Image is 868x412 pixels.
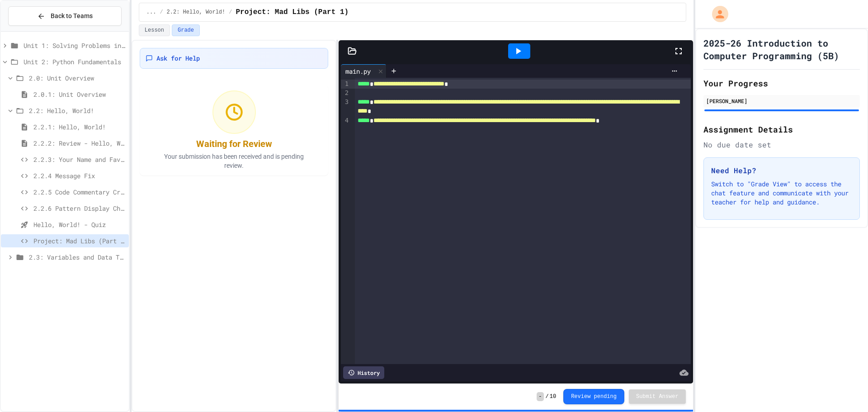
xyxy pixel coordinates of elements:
span: Unit 1: Solving Problems in Computer Science [24,41,125,50]
h2: Assignment Details [703,123,860,136]
div: main.py [341,64,387,78]
span: 2.2.6 Pattern Display Challenge [33,204,125,213]
div: 2 [341,89,350,98]
span: 2.2.1: Hello, World! [33,122,125,132]
span: 2.2.5 Code Commentary Creator [33,187,125,197]
span: 10 [550,393,556,400]
h1: 2025-26 Introduction to Computer Programming (5B) [703,37,860,62]
span: 2.2: Hello, World! [29,106,125,115]
h2: Your Progress [703,77,860,90]
button: Lesson [139,24,170,36]
span: Project: Mad Libs (Part 1) [236,7,349,18]
div: 3 [341,98,350,116]
button: Grade [172,24,200,36]
span: Hello, World! - Quiz [33,220,125,229]
p: Switch to "Grade View" to access the chat feature and communicate with your teacher for help and ... [711,180,852,207]
div: History [343,366,384,379]
span: - [537,392,543,401]
span: / [160,9,163,16]
button: Back to Teams [8,6,122,26]
div: Waiting for Review [196,137,272,150]
span: ... [146,9,156,16]
span: 2.3: Variables and Data Types [29,252,125,262]
div: 4 [341,116,350,135]
h3: Need Help? [711,165,852,176]
button: Review pending [563,389,624,404]
span: 2.0.1: Unit Overview [33,90,125,99]
span: Ask for Help [156,54,200,63]
div: main.py [341,66,375,76]
span: Back to Teams [51,11,93,21]
span: 2.2.4 Message Fix [33,171,125,180]
span: 2.2.2: Review - Hello, World! [33,138,125,148]
span: 2.0: Unit Overview [29,73,125,83]
div: [PERSON_NAME] [706,97,857,105]
button: Submit Answer [629,389,686,404]
span: 2.2.3: Your Name and Favorite Movie [33,155,125,164]
span: Project: Mad Libs (Part 1) [33,236,125,246]
p: Your submission has been received and is pending review. [153,152,316,170]
div: No due date set [703,139,860,150]
span: 2.2: Hello, World! [167,9,226,16]
span: Submit Answer [636,393,679,400]
div: 1 [341,80,350,89]
span: / [546,393,549,400]
div: My Account [703,4,731,24]
span: Unit 2: Python Fundamentals [24,57,125,66]
span: / [229,9,232,16]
